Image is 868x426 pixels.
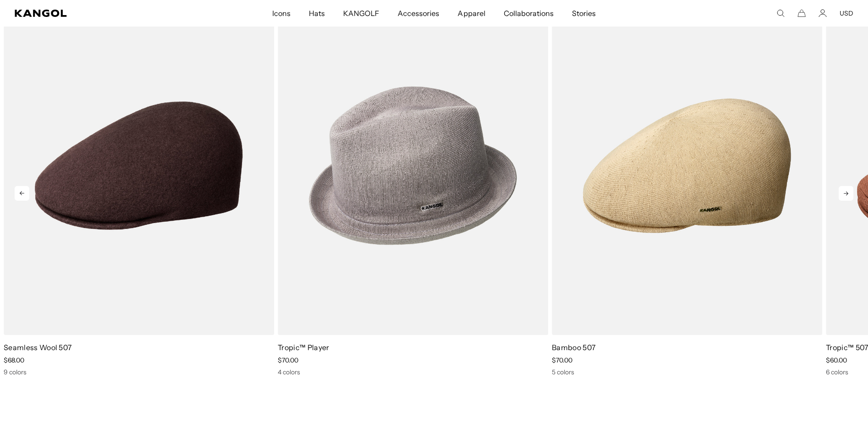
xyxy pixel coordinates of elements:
[278,343,329,352] a: Tropic™ Player
[826,356,847,364] span: $60.00
[552,368,822,376] div: 5 colors
[819,9,827,17] a: Account
[798,9,806,17] button: Cart
[278,368,548,376] div: 4 colors
[552,343,596,352] a: Bamboo 507
[552,356,572,364] span: $70.00
[776,9,785,17] summary: Search here
[4,343,72,352] a: Seamless Wool 507
[4,368,274,376] div: 9 colors
[4,356,24,364] span: $68.00
[15,10,180,17] a: Kangol
[840,9,853,17] button: USD
[278,356,298,364] span: $70.00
